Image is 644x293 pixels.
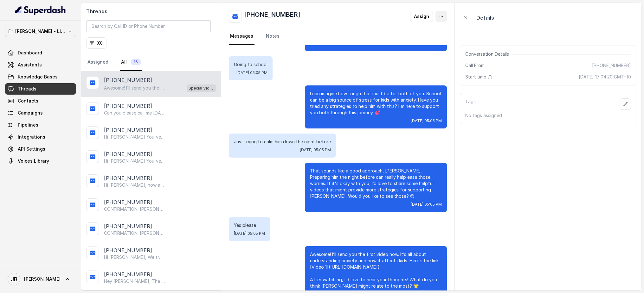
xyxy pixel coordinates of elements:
input: Search by Call ID or Phone Number [86,20,211,32]
span: Contacts [18,98,38,104]
p: [PHONE_NUMBER] [104,76,152,84]
span: Pipelines [18,122,38,128]
p: [PERSON_NAME] - LIVE - AME Number [15,28,66,35]
text: JB [11,276,17,283]
p: Yes please [234,222,265,228]
span: [DATE] 17:04:20 GMT+10 [579,74,631,80]
p: [PHONE_NUMBER] [104,246,152,254]
a: Campaigns [5,107,76,119]
span: Start time [465,74,494,80]
img: light.svg [15,5,66,15]
p: Hi [PERSON_NAME], how are things going in the CP&K Hub? Need help staying on track or seeing resu... [104,182,165,188]
p: Awesome! I’ll send you the first video now. It’s all about understanding anxiety and how it affec... [104,85,165,91]
a: Assistants [5,59,76,71]
p: That sounds like a good approach, [PERSON_NAME]. Preparing him the night before can really help e... [310,168,442,199]
nav: Tabs [86,54,216,71]
p: Hi [PERSON_NAME] You've purchased the Reversing Anxiety Mini Series. Get started here 👉 [URL][DOM... [104,158,165,164]
a: Dashboard [5,47,76,59]
p: CONFIRMATION: [PERSON_NAME]. Your 1:1 booking is locked in for [DATE] 2:00 PM AEST When it's time... [104,206,165,212]
button: [PERSON_NAME] - LIVE - AME Number [5,26,76,37]
p: [PHONE_NUMBER] [104,198,152,206]
span: Knowledge Bases [18,74,58,80]
p: Hi [PERSON_NAME] You've purchased the Reversing Anxiety Mini Series. Get started here 👉 [URL][DOM... [104,134,165,140]
a: Threads [5,83,76,95]
p: Just trying to calm him down the night before [234,139,331,145]
a: Notes [265,28,281,45]
p: I can imagine how tough that must be for both of you. School can be a big source of stress for ki... [310,90,442,116]
p: Hey [PERSON_NAME], The recording of yesterdays CPKH Live Weekly Coaching session is now available... [104,278,165,284]
p: [PHONE_NUMBER] [104,271,152,278]
p: Special Video Report [189,85,214,91]
span: Dashboard [18,50,42,56]
span: 16 [131,59,141,65]
span: [DATE] 05:05 PM [411,202,442,207]
span: [DATE] 05:05 PM [300,147,331,153]
p: Hi [PERSON_NAME], We trust you gained valuable insights during your 1:1 session with Coach [PERSO... [104,254,165,260]
span: Integrations [18,134,45,140]
nav: Tabs [229,28,447,45]
p: Details [476,14,494,22]
p: No tags assigned [465,112,631,119]
a: Contacts [5,95,76,107]
a: API Settings [5,143,76,155]
p: Going to school [234,61,267,68]
span: [DATE] 05:05 PM [411,118,442,123]
a: [PERSON_NAME] [5,270,76,288]
h2: [PHONE_NUMBER] [244,10,300,23]
span: Call From [465,62,485,69]
a: Knowledge Bases [5,71,76,83]
p: CONFIRMATION: [PERSON_NAME]. Your 1:1 booking is locked in for [DATE] 2:00 PM AEST When it's time... [104,230,165,236]
span: Campaigns [18,110,43,116]
span: API Settings [18,146,45,152]
a: Voices Library [5,155,76,167]
a: Integrations [5,131,76,143]
p: [PHONE_NUMBER] [104,150,152,158]
p: [PHONE_NUMBER] [104,102,152,110]
p: [PHONE_NUMBER] [104,222,152,230]
span: Voices Library [18,158,49,164]
a: Assigned [86,54,110,71]
span: Conversation Details [465,51,512,57]
a: Pipelines [5,119,76,131]
span: [DATE] 05:05 PM [236,70,267,75]
span: [DATE] 05:05 PM [234,231,265,236]
button: (0) [86,37,106,49]
p: Awesome! I’ll send you the first video now. It’s all about understanding anxiety and how it affec... [310,251,442,289]
a: Messages [229,28,254,45]
span: [PHONE_NUMBER] [592,62,631,69]
a: All16 [120,54,142,71]
p: [PHONE_NUMBER] [104,174,152,182]
span: Threads [18,86,36,92]
p: [PHONE_NUMBER] [104,126,152,134]
span: [PERSON_NAME] [24,276,61,282]
button: Assign [410,11,433,22]
h2: Threads [86,8,216,15]
p: Tags [465,98,476,110]
p: Can you please call me [DATE] if possible [104,110,165,116]
span: Assistants [18,62,42,68]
